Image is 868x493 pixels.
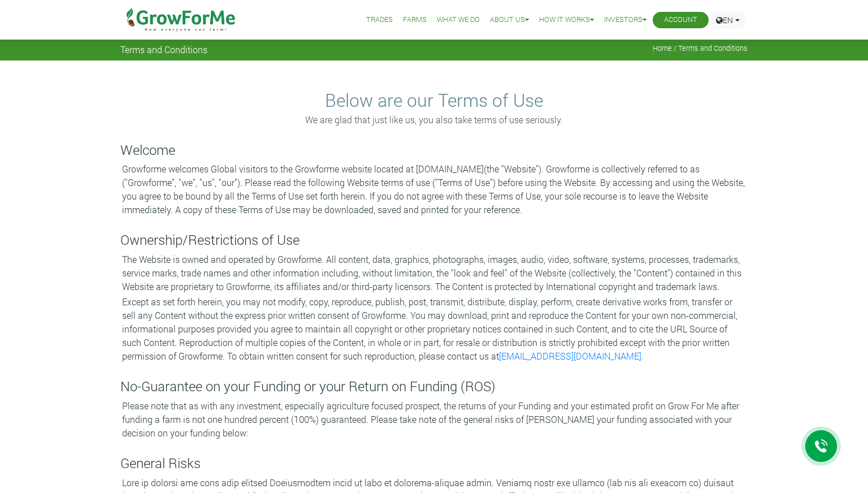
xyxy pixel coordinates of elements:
[403,14,427,26] a: Farms
[122,113,746,127] p: We are glad that just like us, you also take terms of use seriously.
[490,14,529,26] a: About Us
[120,378,748,395] h4: No-Guarantee on your Funding or your Return on Funding (ROS)
[122,162,746,217] p: Growforme welcomes Global visitors to the Growforme website located at [DOMAIN_NAME](the "Website...
[366,14,393,26] a: Trades
[664,14,697,26] a: Account
[122,253,746,293] p: The Website is owned and operated by Growforme. All content, data, graphics, photographs, images,...
[120,142,748,158] h4: Welcome
[120,44,207,55] span: Terms and Conditions
[653,44,748,53] span: Home / Terms and Conditions
[120,232,748,248] h4: Ownership/Restrictions of Use
[711,11,745,29] a: EN
[604,14,646,26] a: Investors
[122,399,746,440] p: Please note that as with any investment, especially agriculture focused prospect, the returns of ...
[539,14,594,26] a: How it Works
[122,295,746,363] p: Except as set forth herein, you may not modify, copy, reproduce, publish, post, transmit, distrib...
[122,89,746,111] h2: Below are our Terms of Use
[120,455,748,472] h4: General Risks
[499,350,644,362] a: [EMAIL_ADDRESS][DOMAIN_NAME].
[437,14,480,26] a: What We Do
